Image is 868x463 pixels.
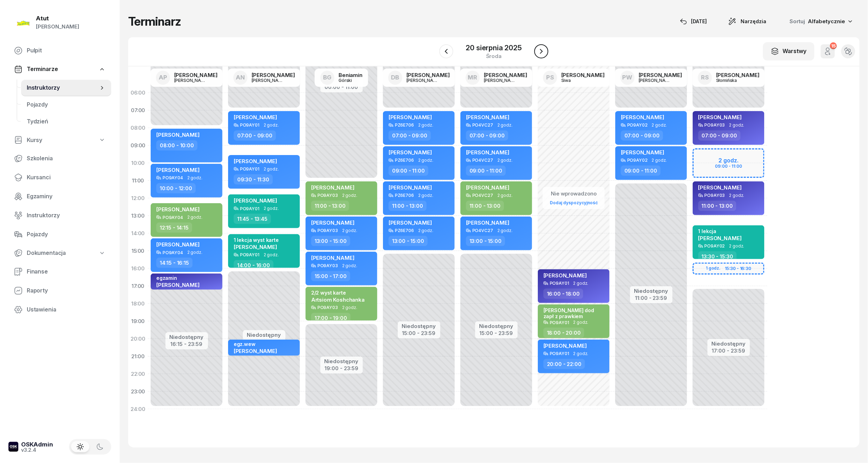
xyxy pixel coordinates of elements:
h1: Terminarz [128,15,181,28]
div: 07:00 [128,102,148,119]
div: Siwa [561,78,595,83]
button: Niedostępny11:00 - 23:59 [634,287,668,302]
span: PS [546,75,554,81]
div: PO9AY04 [163,175,183,180]
div: 07:00 - 09:00 [698,130,741,141]
div: 20:00 - 22:00 [543,359,585,369]
a: Kursanci [8,169,111,186]
span: [PERSON_NAME] [156,206,200,213]
button: Niedostępny16:15 - 23:59 [170,333,204,348]
div: PO9AY02 [627,158,648,162]
div: PO4VC27 [472,158,493,162]
span: 2 godz. [418,228,433,233]
a: Finanse [8,263,111,280]
span: [PERSON_NAME] [389,219,432,226]
div: 21:00 [128,348,148,365]
div: 07:00 - 09:00 [234,130,276,141]
button: Warstwy [763,42,814,60]
div: 23:00 [128,383,148,400]
span: Dokumentacja [27,249,66,258]
div: 24:00 [128,400,148,418]
button: Niedostępny19:00 - 23:59 [325,357,359,373]
div: 17:00 - 23:59 [712,346,746,354]
div: 11:00 - 13:00 [466,201,504,211]
span: [PERSON_NAME] [621,114,664,121]
span: [PERSON_NAME] [543,342,587,349]
span: Tydzień [27,117,106,126]
div: 18:00 [128,295,148,313]
div: 13:00 - 15:00 [311,236,350,246]
div: [PERSON_NAME] [36,22,79,31]
div: PO9AY01 [240,123,259,127]
div: 09:00 - 11:00 [466,166,506,176]
span: [PERSON_NAME] [234,158,277,165]
div: PO9AY01 [240,167,259,171]
div: 19:00 [128,313,148,330]
span: Instruktorzy [27,211,106,220]
div: PO9AY03 [317,228,338,233]
span: 2 godz. [573,351,589,356]
div: 15:00 [128,242,148,260]
span: [PERSON_NAME] [156,241,200,248]
div: [PERSON_NAME] [484,72,527,78]
a: PS[PERSON_NAME]Siwa [537,69,610,87]
a: Kursy [8,132,111,148]
div: 19:00 - 23:59 [325,364,359,371]
span: [PERSON_NAME] [234,197,277,204]
div: 13:00 - 15:00 [466,236,505,246]
div: PO9AY04 [163,215,183,220]
div: 17:00 [128,277,148,295]
button: Niedostępny15:00 - 23:59 [402,322,436,337]
span: [PERSON_NAME] [234,348,277,354]
a: Ustawienia [8,301,111,318]
span: [PERSON_NAME] [311,184,354,191]
div: 16:15 - 23:59 [170,340,204,347]
span: AN [236,75,245,81]
span: 2 godz. [187,215,202,220]
button: Niedostępny16:00 - 23:59 [247,331,281,346]
div: OSKAdmin [21,442,53,448]
div: PO9AY01 [550,320,569,325]
span: 2 godz. [497,193,512,198]
div: [PERSON_NAME] [174,72,218,78]
div: 20 sierpnia 2025 [466,44,522,51]
span: 2 godz. [264,167,279,172]
div: PO9AY02 [705,244,725,248]
div: 16:00 - 18:00 [543,289,583,299]
div: Niedostępny [479,323,514,329]
div: egzamin [156,275,200,281]
img: logo-xs-dark@2x.png [8,442,18,452]
div: [PERSON_NAME] [407,78,440,83]
span: [PERSON_NAME] [389,114,432,121]
div: PZ6E706 [395,193,414,198]
div: Niedostępny [325,359,359,364]
div: 22:00 [128,365,148,383]
div: [PERSON_NAME] [252,72,295,78]
span: AP [159,75,167,81]
div: 15:00 - 17:00 [311,271,350,281]
span: 2 godz. [418,193,433,198]
span: Kursanci [27,173,106,182]
span: [PERSON_NAME] [234,244,277,250]
span: [PERSON_NAME] [466,114,509,121]
span: [PERSON_NAME] [543,272,587,279]
div: [PERSON_NAME] [716,72,760,78]
div: 15:00 - 23:59 [479,329,514,336]
div: PO9AY04 [163,289,183,294]
div: 14:00 [128,225,148,242]
a: MR[PERSON_NAME][PERSON_NAME] [460,69,533,87]
div: 13:00 [128,207,148,225]
div: [PERSON_NAME] [407,72,450,78]
a: BGBeniaminGórski [315,69,368,87]
span: [PERSON_NAME] [466,219,509,226]
span: [PERSON_NAME] [234,114,277,121]
span: Pulpit [27,46,106,55]
button: Sortuj Alfabetycznie [781,14,860,29]
div: PZ6E706 [395,158,414,162]
div: 13:30 - 15:30 [698,251,737,262]
a: Instruktorzy [21,79,111,96]
div: PO9AY04 [163,250,183,255]
div: 15:00 - 23:59 [402,329,436,336]
span: 2 godz. [342,305,357,310]
div: 09:00 - 11:00 [621,166,661,176]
